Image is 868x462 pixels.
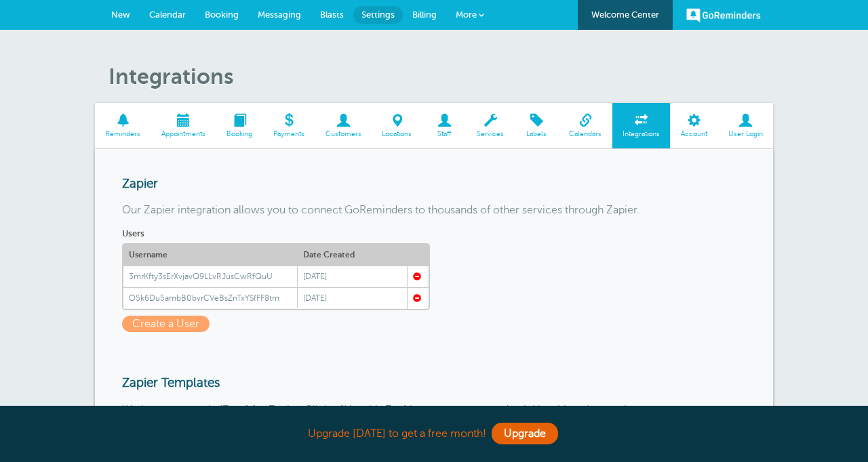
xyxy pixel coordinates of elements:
[123,245,297,265] div: Username
[123,288,297,308] div: O5k6Du5ambB0bvrCVeBsZnTxYSfFF8tm
[372,103,422,148] a: Locations
[111,9,130,20] span: New
[521,130,552,138] span: Labels
[95,419,773,448] div: Upgrade [DATE] to get a free month!
[724,130,766,138] span: User Login
[412,9,437,20] span: Billing
[258,9,301,20] span: Messaging
[269,130,308,138] span: Payments
[122,375,746,390] h3: Zapier Templates
[566,130,606,138] span: Calendars
[361,9,395,20] span: Settings
[515,103,559,148] a: Labels
[353,6,403,24] a: Settings
[670,103,717,148] a: Account
[429,130,460,138] span: Staff
[297,245,407,265] div: Date Created
[297,266,407,287] div: [DATE]
[378,130,416,138] span: Locations
[422,103,467,148] a: Staff
[262,103,315,148] a: Payments
[216,103,263,148] a: Booking
[717,103,773,148] a: User Login
[149,9,186,20] span: Calendar
[205,9,239,20] span: Booking
[123,266,297,287] div: 3mrKfty3sErXvjavQ9LLvRJusCwRfQuU
[814,408,854,448] iframe: Resource center
[677,130,711,138] span: Account
[297,288,407,308] div: [DATE]
[122,176,746,191] h3: Zapier
[122,316,210,332] span: Create a User
[320,9,344,20] span: Blasts
[122,404,746,417] p: We have pre-made "Zaps" for Zapier. Click a "Use this Zap" button to get started quickly with an ...
[108,64,773,89] h1: Integrations
[122,318,216,330] a: Create a User
[321,130,365,138] span: Customers
[315,103,372,148] a: Customers
[473,130,508,138] span: Services
[223,130,256,138] span: Booking
[122,204,746,217] p: Our Zapier integration allows you to connect GoReminders to thousands of other services through Z...
[122,228,746,238] h4: Users
[456,9,477,20] span: More
[151,103,216,148] a: Appointments
[102,130,144,138] span: Reminders
[559,103,612,148] a: Calendars
[467,103,515,148] a: Services
[619,130,664,138] span: Integrations
[158,130,210,138] span: Appointments
[95,103,151,148] a: Reminders
[492,423,558,444] a: Upgrade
